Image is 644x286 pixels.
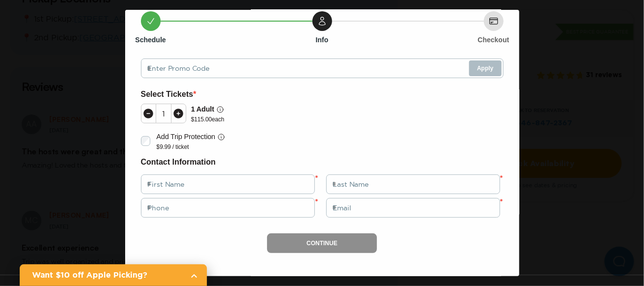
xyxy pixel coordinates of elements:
h6: Checkout [478,35,509,45]
p: $ 115.00 each [191,115,225,123]
h6: Info [316,35,329,45]
h2: Want $10 off Apple Picking? [32,269,182,281]
h6: Select Tickets [141,88,504,101]
h6: Schedule [135,35,166,45]
p: Add Trip Protection [156,131,215,143]
h6: Contact Information [141,156,504,169]
p: $9.99 / ticket [156,143,225,151]
a: Want $10 off Apple Picking? [20,264,207,286]
p: 1 Adult [191,104,214,115]
div: 1 [156,110,171,117]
